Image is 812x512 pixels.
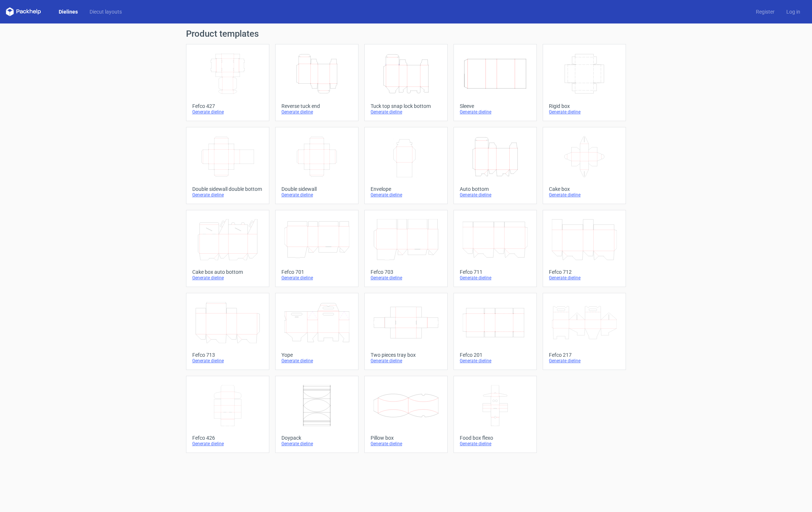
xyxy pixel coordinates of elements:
div: Generate dieline [281,192,352,198]
a: Tuck top snap lock bottomGenerate dieline [364,44,448,121]
div: Food box flexo [460,435,531,441]
a: Fefco 426Generate dieline [186,376,269,453]
a: Double sidewallGenerate dieline [275,127,358,204]
a: Fefco 427Generate dieline [186,44,269,121]
a: Cake box auto bottomGenerate dieline [186,210,269,287]
a: YopeGenerate dieline [275,293,358,370]
div: Generate dieline [460,192,531,198]
div: Generate dieline [281,109,352,115]
div: Fefco 427 [192,103,263,109]
div: Generate dieline [460,109,531,115]
div: Generate dieline [281,441,352,447]
div: Fefco 712 [549,269,620,275]
div: Two pieces tray box [371,352,441,358]
a: Fefco 712Generate dieline [543,210,626,287]
div: Fefco 703 [371,269,441,275]
div: Fefco 701 [281,269,352,275]
div: Generate dieline [371,441,441,447]
a: Fefco 201Generate dieline [454,293,537,370]
a: Dielines [53,8,84,15]
div: Generate dieline [549,109,620,115]
div: Generate dieline [281,358,352,364]
div: Doypack [281,435,352,441]
div: Generate dieline [192,109,263,115]
div: Generate dieline [371,192,441,198]
div: Generate dieline [549,192,620,198]
div: Generate dieline [192,275,263,281]
div: Generate dieline [549,275,620,281]
div: Generate dieline [192,441,263,447]
div: Generate dieline [371,109,441,115]
div: Tuck top snap lock bottom [371,103,441,109]
a: Auto bottomGenerate dieline [454,127,537,204]
div: Yope [281,352,352,358]
div: Generate dieline [281,275,352,281]
div: Double sidewall double bottom [192,186,263,192]
div: Fefco 426 [192,435,263,441]
div: Fefco 713 [192,352,263,358]
div: Generate dieline [371,358,441,364]
a: Log in [780,8,806,15]
a: Reverse tuck endGenerate dieline [275,44,358,121]
div: Double sidewall [281,186,352,192]
div: Generate dieline [371,275,441,281]
div: Generate dieline [460,275,531,281]
a: DoypackGenerate dieline [275,376,358,453]
a: Register [750,8,780,15]
a: Fefco 713Generate dieline [186,293,269,370]
div: Auto bottom [460,186,531,192]
a: EnvelopeGenerate dieline [364,127,448,204]
div: Envelope [371,186,441,192]
div: Fefco 201 [460,352,531,358]
a: Double sidewall double bottomGenerate dieline [186,127,269,204]
a: Fefco 217Generate dieline [543,293,626,370]
a: Two pieces tray boxGenerate dieline [364,293,448,370]
a: Fefco 703Generate dieline [364,210,448,287]
div: Cake box auto bottom [192,269,263,275]
a: Cake boxGenerate dieline [543,127,626,204]
h1: Product templates [186,29,626,38]
div: Generate dieline [192,358,263,364]
a: Diecut layouts [84,8,128,15]
div: Generate dieline [192,192,263,198]
div: Sleeve [460,103,531,109]
div: Fefco 217 [549,352,620,358]
div: Rigid box [549,103,620,109]
div: Generate dieline [549,358,620,364]
a: Fefco 711Generate dieline [454,210,537,287]
div: Cake box [549,186,620,192]
div: Reverse tuck end [281,103,352,109]
a: Pillow boxGenerate dieline [364,376,448,453]
div: Generate dieline [460,358,531,364]
a: Fefco 701Generate dieline [275,210,358,287]
a: Rigid boxGenerate dieline [543,44,626,121]
div: Pillow box [371,435,441,441]
div: Fefco 711 [460,269,531,275]
div: Generate dieline [460,441,531,447]
a: Food box flexoGenerate dieline [454,376,537,453]
a: SleeveGenerate dieline [454,44,537,121]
